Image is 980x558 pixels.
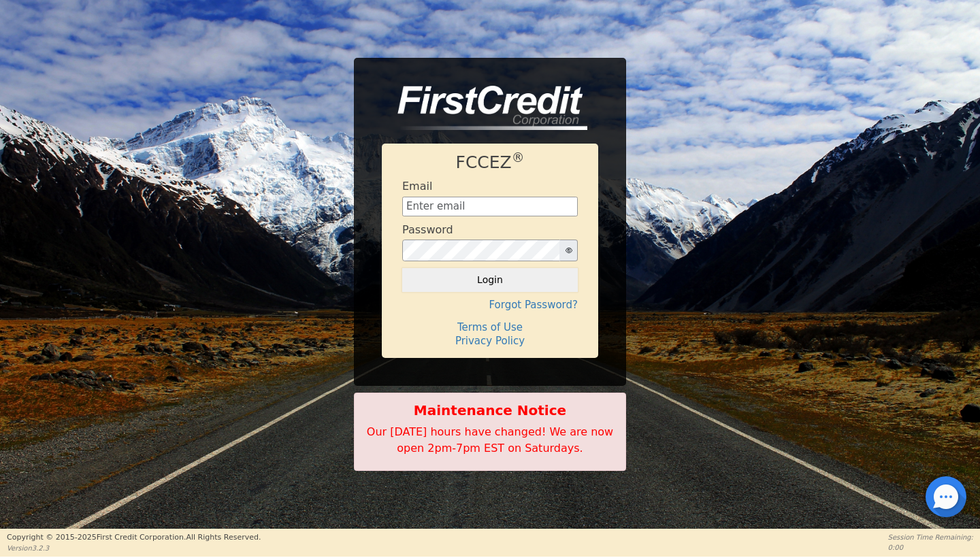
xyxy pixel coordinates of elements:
p: Version 3.2.3 [7,543,261,553]
h4: Email [402,180,432,193]
b: Maintenance Notice [361,400,619,421]
button: Login [402,268,578,291]
p: 0:00 [888,542,973,553]
p: Copyright © 2015- 2025 First Credit Corporation. [7,532,261,544]
h1: FCCEZ [402,152,578,173]
h4: Privacy Policy [402,335,578,347]
input: Enter email [402,197,578,217]
sup: ® [512,150,525,165]
span: Our [DATE] hours have changed! We are now open 2pm-7pm EST on Saturdays. [367,425,613,455]
h4: Password [402,223,453,236]
h4: Terms of Use [402,321,578,333]
span: All Rights Reserved. [186,533,261,542]
img: logo-CMu_cnol.png [382,86,587,131]
p: Session Time Remaining: [888,532,973,542]
h4: Forgot Password? [402,299,578,311]
input: password [402,240,560,261]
